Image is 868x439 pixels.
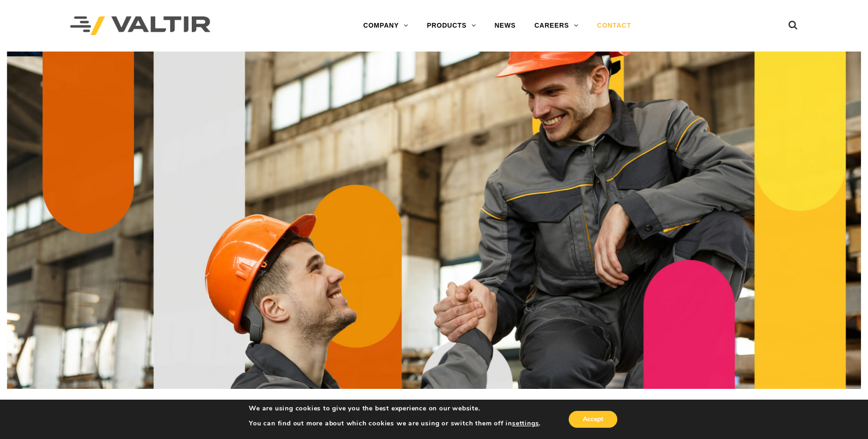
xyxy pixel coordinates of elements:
[569,411,617,428] button: Accept
[249,404,541,413] p: We are using cookies to give you the best experience on our website.
[588,16,641,35] a: CONTACT
[249,419,541,428] p: You can find out more about which cookies we are using or switch them off in .
[354,16,418,35] a: COMPANY
[418,16,485,35] a: PRODUCTS
[70,16,210,36] img: Valtir
[7,52,861,389] img: Contact_1
[525,16,588,35] a: CAREERS
[512,419,539,428] button: settings
[485,16,525,35] a: NEWS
